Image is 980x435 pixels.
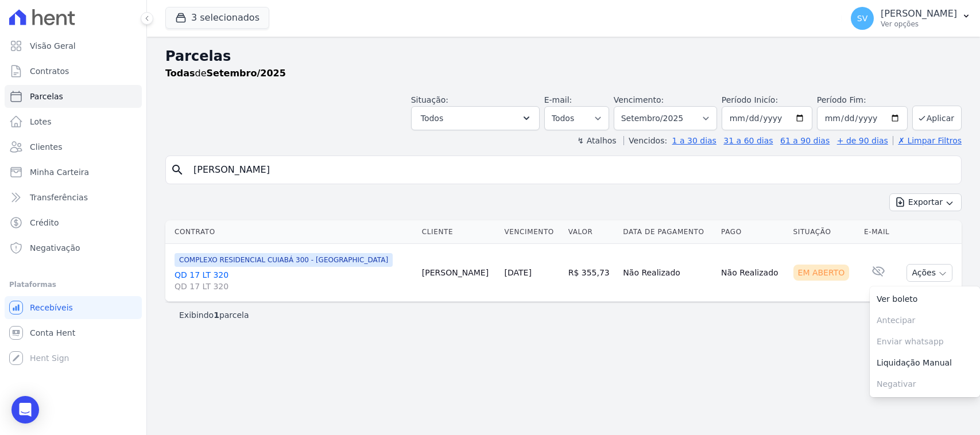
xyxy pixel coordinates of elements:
[5,321,142,344] a: Conta Hent
[577,136,616,145] label: ↯ Atalhos
[165,67,286,80] p: de
[672,136,716,145] a: 1 a 30 dias
[175,281,413,292] span: QD 17 LT 320
[30,166,89,178] span: Minha Carteira
[30,65,69,77] span: Contratos
[564,220,619,244] th: Valor
[500,220,564,244] th: Vencimento
[30,302,73,313] span: Recebíveis
[5,34,142,57] a: Visão Geral
[618,244,716,302] td: Não Realizado
[179,309,249,321] p: Exibindo parcela
[889,193,962,211] button: Exportar
[912,106,962,130] button: Aplicar
[817,94,908,106] label: Período Fim:
[214,310,219,320] b: 1
[175,269,413,292] a: QD 17 LT 320QD 17 LT 320
[623,136,667,145] label: Vencidos:
[5,60,142,83] a: Contratos
[171,163,184,177] i: search
[30,327,75,339] span: Conta Hent
[30,40,76,52] span: Visão Geral
[417,244,500,302] td: [PERSON_NAME]
[421,111,443,125] span: Todos
[544,95,572,104] label: E-mail:
[30,116,52,127] span: Lotes
[5,296,142,319] a: Recebíveis
[789,220,859,244] th: Situação
[30,242,80,254] span: Negativação
[780,136,830,145] a: 61 a 90 dias
[618,220,716,244] th: Data de Pagamento
[881,8,957,20] p: [PERSON_NAME]
[11,396,39,424] div: Open Intercom Messenger
[881,20,957,29] p: Ver opções
[614,95,664,104] label: Vencimento:
[5,135,142,158] a: Clientes
[5,161,142,184] a: Minha Carteira
[716,244,788,302] td: Não Realizado
[417,220,500,244] th: Cliente
[793,265,850,281] div: Em Aberto
[30,141,62,153] span: Clientes
[411,106,540,130] button: Todos
[859,220,897,244] th: E-mail
[9,278,137,292] div: Plataformas
[411,95,448,104] label: Situação:
[907,264,952,282] button: Ações
[870,289,980,310] a: Ver boleto
[165,68,195,79] strong: Todas
[837,136,888,145] a: + de 90 dias
[165,7,269,29] button: 3 selecionados
[30,217,59,228] span: Crédito
[175,253,393,267] span: COMPLEXO RESIDENCIAL CUIABÁ 300 - [GEOGRAPHIC_DATA]
[187,158,956,181] input: Buscar por nome do lote ou do cliente
[722,95,778,104] label: Período Inicío:
[165,46,962,67] h2: Parcelas
[893,136,962,145] a: ✗ Limpar Filtros
[505,268,532,277] a: [DATE]
[165,220,417,244] th: Contrato
[207,68,286,79] strong: Setembro/2025
[5,211,142,234] a: Crédito
[5,186,142,209] a: Transferências
[842,2,980,34] button: SV [PERSON_NAME] Ver opções
[5,85,142,108] a: Parcelas
[857,14,867,22] span: SV
[723,136,773,145] a: 31 a 60 dias
[5,110,142,133] a: Lotes
[5,236,142,259] a: Negativação
[30,192,88,203] span: Transferências
[716,220,788,244] th: Pago
[564,244,619,302] td: R$ 355,73
[30,91,63,102] span: Parcelas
